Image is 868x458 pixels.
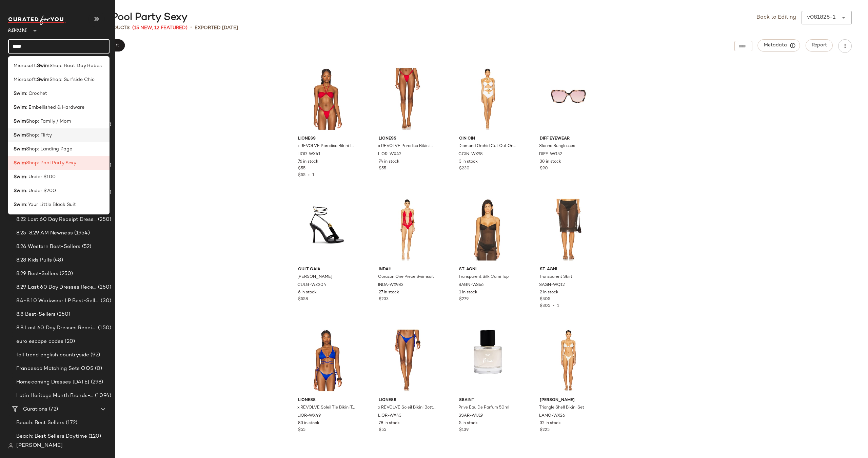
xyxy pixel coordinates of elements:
b: Swim [37,76,50,83]
span: (1954) [73,229,90,237]
span: [PERSON_NAME] [16,442,63,450]
img: LIOR-WX42_V1.jpg [373,65,441,133]
span: (92) [89,351,100,359]
span: (52) [81,243,92,251]
b: Swim [14,118,26,125]
span: 83 in stock [298,420,319,426]
span: x REVOLVE Soleil Bikini Bottom [378,405,435,411]
span: $305 [540,304,550,308]
img: LAMO-WX26_V1.jpg [534,326,603,395]
span: (1094) [94,392,111,400]
span: 8.25-8.29 AM Newness [16,229,73,237]
span: 8.29 Best-Sellers [16,270,58,278]
span: : Your Little Black Suit [26,201,76,208]
span: Shop: Boat Day Babes [50,62,102,69]
img: svg%3e [8,443,14,449]
span: x REVOLVE Paradiso Bikini Top [297,143,355,149]
span: (20) [63,338,75,346]
span: [PERSON_NAME] [540,397,597,403]
img: DIFF-WG52_V1.jpg [534,65,603,133]
div: v081825-1 [807,14,835,22]
span: 8.22 Last 60 Day Receipt Dresses [16,216,97,224]
span: $55 [298,173,305,178]
span: Revolve [8,23,27,35]
span: $225 [540,427,550,433]
span: 1 [557,304,559,308]
span: (172) [64,419,78,427]
span: 38 in stock [540,159,561,165]
span: 78 in stock [379,420,400,426]
span: CIN CIN [459,136,516,142]
span: Diamond Orchid Cut Out One Piece Swimsuit [458,143,516,149]
b: Swim [37,62,50,69]
span: Homecoming Dresses [DATE] [16,378,90,386]
span: Latin Heritage Month Brands- DO NOT DELETE [16,392,94,400]
span: [PERSON_NAME] [297,274,332,280]
b: Swim [14,132,26,139]
span: $55 [379,166,386,172]
span: fall trend english countryside [16,351,89,359]
button: Metadata [758,39,800,51]
span: Shop: Flirty [26,132,52,139]
span: 74 in stock [379,159,399,165]
span: Corazon One Piece Swimsuit [378,274,434,280]
span: : Embellished & Hardware [26,104,84,111]
b: Swim [14,201,26,208]
span: • [305,173,312,178]
span: Prive Eau De Parfum 50ml [458,405,509,411]
span: LIOR-WX42 [378,151,401,158]
span: : Crochet [26,90,47,97]
span: Triangle Shell Bikini Set [539,405,584,411]
span: LIONESS [298,397,355,403]
span: CCIN-WX98 [458,151,483,158]
span: (150) [97,324,111,332]
img: CULG-WZ204_V1.jpg [293,195,361,264]
div: Swim Shop: Pool Party Sexy [43,11,188,24]
span: Sloane Sunglasses [539,143,575,149]
span: Microsoft: [14,62,37,69]
span: 8.8 Best-Sellers [16,311,56,318]
span: LIONESS [379,397,436,403]
span: 8.8 Last 60 Day Dresses Receipts Best-Sellers [16,324,97,332]
span: St. Agni [540,267,597,273]
span: Report [811,43,827,48]
span: 3 in stock [459,159,478,165]
span: 8.28 Kids Pulls [16,256,52,264]
span: 2 in stock [540,290,558,296]
span: LAMO-WX26 [539,413,565,419]
span: LIONESS [298,136,355,142]
span: Shop: Landing Page [26,146,72,153]
span: (298) [90,378,103,386]
span: x REVOLVE Paradiso Bikini Bottom [378,143,435,149]
img: LIOR-WX43_V1.jpg [373,326,441,395]
span: Beach: Best Sellers Daytime [16,433,87,440]
span: (120) [87,433,101,440]
span: Shop: Surfside Chic [50,76,95,83]
b: Swim [14,160,26,167]
span: $305 [540,296,550,303]
span: Shop: Pool Party Sexy [26,160,76,167]
span: LIOR-WX41 [297,151,320,158]
span: : Under $200 [26,187,56,194]
span: $139 [459,427,469,433]
span: $90 [540,166,548,172]
span: DIFF-WG52 [539,151,562,158]
span: (30) [99,297,111,305]
b: Swim [14,173,26,181]
span: (250) [56,311,70,318]
span: 8.26 Western Best-Sellers [16,243,81,251]
span: 8.4-8.10 Workwear LP Best-Sellers [16,297,99,305]
span: LIOR-WX43 [378,413,401,419]
span: St. Agni [459,267,516,273]
span: SAGN-WQ12 [539,282,565,288]
span: $55 [379,427,386,433]
span: Microsoft: [14,76,37,83]
span: (72) [47,405,58,413]
span: Indah [379,267,436,273]
span: 8.29 Last 60 Day Dresses Receipts [16,284,97,291]
a: Back to Editing [756,14,796,22]
span: 76 in stock [298,159,318,165]
span: • [550,304,557,308]
b: Swim [14,187,26,194]
img: SAGN-WS66_V1.jpg [454,195,522,264]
